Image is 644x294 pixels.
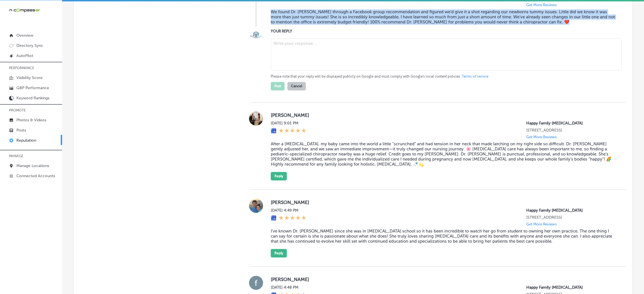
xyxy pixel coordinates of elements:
label: [DATE] 4:49 PM [271,208,306,213]
label: [PERSON_NAME] [271,112,617,118]
p: Overview [16,33,33,38]
p: Keyword Rankings [16,96,49,100]
p: Photos & Videos [16,118,46,122]
p: Get More Reviews [526,135,557,139]
button: Cancel [287,82,306,90]
p: Get More Reviews [526,3,557,7]
button: Reply [271,249,287,257]
blockquote: I've known Dr. [PERSON_NAME] since she was in [MEDICAL_DATA] school so it has been incredible to ... [271,229,617,244]
p: Please note that your reply will be displayed publicly on Google and must comply with Google's lo... [271,74,617,79]
a: Terms of service [462,74,488,79]
p: 9 Junction Dr W Ste 2 [526,215,617,220]
p: Posts [16,128,26,133]
p: Reputation [16,138,36,143]
div: 5 Stars [279,215,306,221]
label: [DATE] 9:01 PM [271,121,306,126]
p: 9 Junction Dr W Ste 2 [526,128,617,133]
p: AutoPilot [16,53,33,58]
p: Connected Accounts [16,174,55,178]
p: Happy Family Chiropractic [526,121,617,126]
p: Happy Family Chiropractic [526,285,617,290]
div: 5 Stars [279,128,306,134]
img: Image [249,28,263,42]
p: Manage Locations [16,163,49,168]
p: Directory Sync [16,43,43,48]
p: Get More Reviews [526,222,557,226]
button: Post [271,82,285,90]
img: 660ab0bf-5cc7-4cb8-ba1c-48b5ae0f18e60NCTV_CLogo_TV_Black_-500x88.png [9,8,40,13]
label: [PERSON_NAME] [271,199,617,205]
label: [DATE] 4:48 PM [271,285,306,290]
p: Visibility Score [16,75,43,80]
blockquote: We found Dr. [PERSON_NAME] through a Facebook group recommendation and figured we’d give it a sho... [271,9,617,25]
p: GBP Performance [16,85,49,90]
label: YOUR REPLY [271,29,617,33]
label: [PERSON_NAME] [271,277,617,282]
p: Happy Family Chiropractic [526,208,617,213]
button: Reply [271,172,287,180]
blockquote: After a [MEDICAL_DATA], my baby came into the world a little “scrunched” and had tension in her n... [271,141,617,167]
